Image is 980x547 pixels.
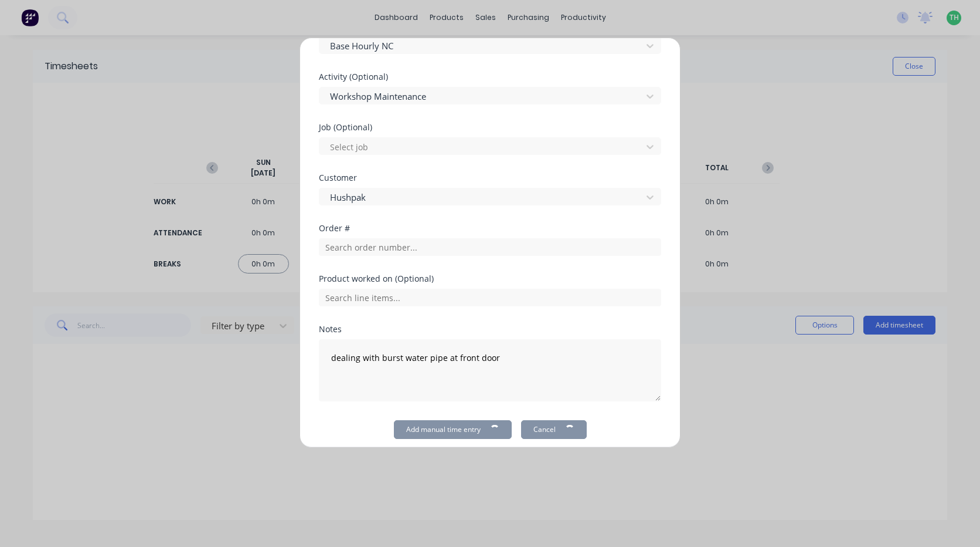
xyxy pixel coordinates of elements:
textarea: dealing with burst water pipe at front door [319,339,661,401]
input: Search line items... [319,289,661,306]
div: Order # [319,224,661,232]
button: Cancel [521,420,587,439]
div: Product worked on (Optional) [319,275,661,283]
div: Customer [319,174,661,182]
div: Notes [319,325,661,333]
div: Activity (Optional) [319,73,661,81]
button: Add manual time entry [394,420,512,439]
div: Job (Optional) [319,123,661,131]
input: Search order number... [319,238,661,256]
